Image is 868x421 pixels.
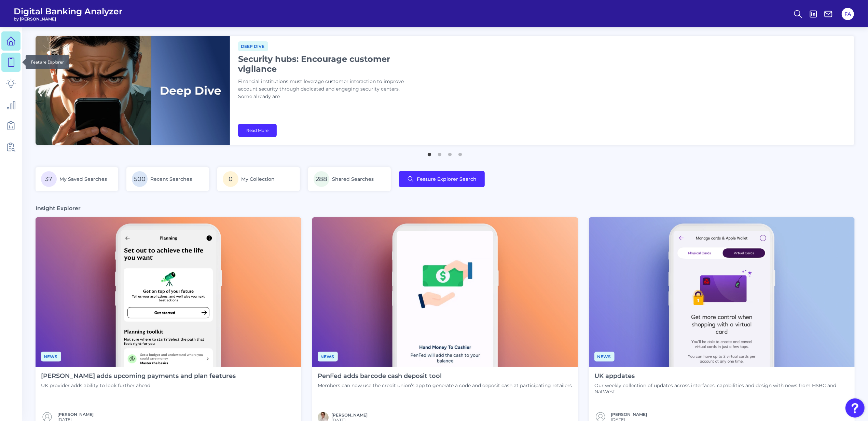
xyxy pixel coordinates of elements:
span: Deep dive [238,41,268,51]
a: 500Recent Searches [126,167,209,191]
img: bannerImg [36,36,230,145]
a: [PERSON_NAME] [611,412,647,417]
span: News [594,352,615,362]
h1: Security hubs: Encourage customer vigilance [238,54,409,74]
button: 2 [437,149,443,156]
a: News [318,353,338,359]
span: Digital Banking Analyzer [14,6,123,16]
span: My Collection [241,176,275,182]
span: Feature Explorer Search [417,176,477,182]
h3: Insight Explorer [36,205,81,212]
span: Shared Searches [332,176,374,182]
a: [PERSON_NAME] [57,412,94,417]
h4: PenFed adds barcode cash deposit tool [318,372,572,380]
span: Recent Searches [150,176,192,182]
a: Deep dive [238,43,268,49]
button: Open Resource Center [845,398,865,418]
img: Appdates - Phone (9).png [589,217,855,367]
button: FA [842,8,854,20]
h4: [PERSON_NAME] adds upcoming payments and plan features [41,372,236,380]
span: 288 [314,171,329,187]
p: Our weekly collection of updates across interfaces, capabilities and design with news from HSBC a... [594,382,849,395]
span: by [PERSON_NAME] [14,16,123,22]
button: 4 [457,149,464,156]
img: News - Phone (4).png [36,217,301,367]
a: 0My Collection [217,167,300,191]
a: 37My Saved Searches [36,167,118,191]
button: 1 [426,149,433,156]
span: 37 [41,171,57,187]
span: 500 [132,171,148,187]
span: News [318,352,338,362]
span: 0 [223,171,238,187]
img: News - Phone.png [312,217,578,367]
h4: UK appdates [594,372,849,380]
a: News [41,353,61,359]
a: 288Shared Searches [308,167,391,191]
a: [PERSON_NAME] [331,412,368,418]
div: Feature Explorer [26,55,69,69]
p: Members can now use the credit union’s app to generate a code and deposit cash at participating r... [318,382,572,389]
a: News [594,353,615,359]
span: My Saved Searches [59,176,107,182]
a: Read More [238,124,277,137]
button: Feature Explorer Search [399,171,485,187]
p: UK provider adds ability to look further ahead [41,382,236,389]
button: 3 [447,149,454,156]
p: Financial institutions must leverage customer interaction to improve account security through ded... [238,78,409,100]
span: News [41,352,61,362]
